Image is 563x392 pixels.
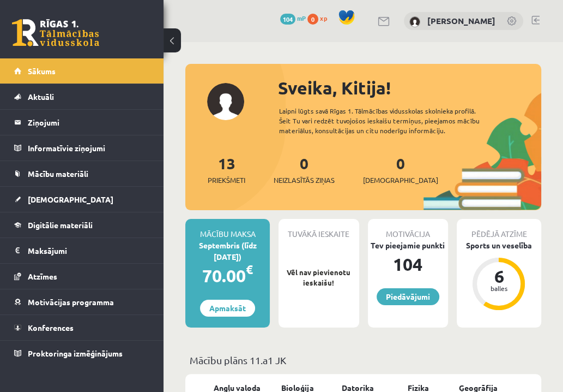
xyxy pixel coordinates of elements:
a: 13Priekšmeti [208,153,245,186]
span: mP [297,14,306,22]
a: 0 xp [307,14,332,22]
span: Konferences [28,323,74,332]
a: 0[DEMOGRAPHIC_DATA] [363,153,438,186]
div: Septembris (līdz [DATE]) [185,240,270,263]
div: 70.00 [185,263,270,289]
span: Digitālie materiāli [28,220,93,230]
a: Apmaksāt [200,300,255,317]
a: Ziņojumi [14,110,150,135]
span: Mācību materiāli [28,169,88,179]
a: [DEMOGRAPHIC_DATA] [14,187,150,212]
div: Mācību maksa [185,219,270,240]
a: [PERSON_NAME] [427,15,495,26]
legend: Maksājumi [28,238,150,263]
span: Motivācijas programma [28,297,114,307]
span: xp [320,14,327,22]
a: Digitālie materiāli [14,212,150,237]
a: Konferences [14,315,150,340]
div: 104 [368,251,448,277]
span: € [246,262,253,277]
a: Motivācijas programma [14,289,150,314]
span: Atzīmes [28,271,57,281]
a: Rīgas 1. Tālmācības vidusskola [12,19,99,46]
span: Proktoringa izmēģinājums [28,348,123,358]
a: Proktoringa izmēģinājums [14,341,150,366]
a: Piedāvājumi [377,288,439,305]
div: Sveika, Kitija! [278,75,541,101]
span: Aktuāli [28,92,54,102]
span: [DEMOGRAPHIC_DATA] [28,194,113,204]
a: Mācību materiāli [14,161,150,186]
p: Vēl nav pievienotu ieskaišu! [284,267,353,288]
span: [DEMOGRAPHIC_DATA] [363,175,438,186]
legend: Informatīvie ziņojumi [28,135,150,161]
div: Tev pieejamie punkti [368,240,448,251]
a: Maksājumi [14,238,150,263]
a: 0Neizlasītās ziņas [274,153,335,186]
div: Laipni lūgts savā Rīgas 1. Tālmācības vidusskolas skolnieka profilā. Šeit Tu vari redzēt tuvojošo... [279,106,493,135]
div: Tuvākā ieskaite [279,219,359,240]
img: Kitija Goldberga [409,16,420,27]
div: Sports un veselība [457,240,541,251]
p: Mācību plāns 11.a1 JK [190,353,537,367]
a: Informatīvie ziņojumi [14,135,150,161]
div: balles [482,285,515,292]
a: Sākums [14,58,150,84]
a: 104 mP [280,14,306,22]
legend: Ziņojumi [28,110,150,135]
span: Neizlasītās ziņas [274,175,335,186]
a: Sports un veselība 6 balles [457,240,541,312]
span: Sākums [28,66,56,76]
span: 0 [307,14,318,25]
a: Aktuāli [14,84,150,109]
span: Priekšmeti [208,175,245,186]
div: 6 [482,268,515,285]
a: Atzīmes [14,264,150,289]
div: Pēdējā atzīme [457,219,541,240]
span: 104 [280,14,295,25]
div: Motivācija [368,219,448,240]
